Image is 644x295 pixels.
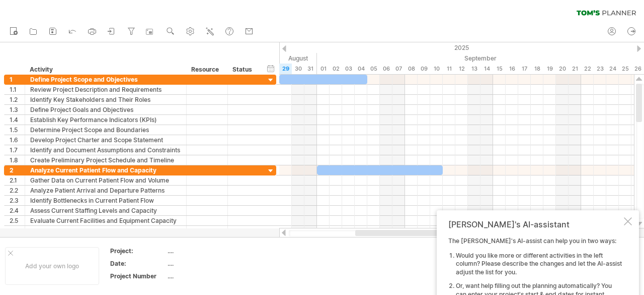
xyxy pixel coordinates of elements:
div: .... [168,272,252,280]
div: 1.4 [10,115,25,125]
div: Friday, 29 August 2025 [279,64,292,74]
div: Friday, 12 September 2025 [455,64,468,74]
div: Project Number [110,272,166,280]
div: Sunday, 31 August 2025 [304,64,317,74]
div: 1.6 [10,135,25,145]
div: Analyze Patient Arrival and Departure Patterns [30,186,181,195]
div: Thursday, 25 September 2025 [619,64,631,74]
div: Friday, 19 September 2025 [543,64,556,74]
div: Gather Data on Current Patient Flow and Volume [30,175,181,185]
div: Activity [30,65,181,75]
div: Saturday, 6 September 2025 [380,64,392,74]
div: Resource [191,65,222,75]
div: Thursday, 4 September 2025 [355,64,367,74]
div: 2.1 [10,175,25,185]
div: 2.3 [10,196,25,205]
div: Assess Current Staffing Levels and Capacity [30,206,181,215]
div: Wednesday, 17 September 2025 [518,64,531,74]
div: Thursday, 18 September 2025 [531,64,543,74]
div: Saturday, 30 August 2025 [292,64,304,74]
div: Saturday, 13 September 2025 [468,64,480,74]
div: Add your own logo [5,247,99,285]
div: [PERSON_NAME]'s AI-assistant [448,219,622,229]
div: 1.8 [10,155,25,165]
div: Identify Key Stakeholders and Their Roles [30,95,181,104]
div: .... [168,247,252,255]
div: Determine Project Scope and Boundaries [30,125,181,135]
div: Create Preliminary Project Schedule and Timeline [30,155,181,165]
div: Wednesday, 24 September 2025 [606,64,619,74]
div: Status [232,65,255,75]
div: .... [168,259,252,268]
div: Wednesday, 3 September 2025 [342,64,355,74]
div: Tuesday, 9 September 2025 [418,64,430,74]
div: Analyze Current Patient Flow and Capacity [30,165,181,175]
div: 2.2 [10,186,25,195]
div: Project: [110,247,166,255]
div: Tuesday, 23 September 2025 [594,64,606,74]
div: Monday, 1 September 2025 [317,64,330,74]
div: Monday, 15 September 2025 [493,64,506,74]
div: 1.7 [10,145,25,155]
div: Tuesday, 2 September 2025 [330,64,342,74]
div: 2.5 [10,216,25,225]
div: 1 [10,75,25,84]
div: Identify Bottlenecks in Current Patient Flow [30,196,181,205]
div: Evaluate Current Facilities and Equipment Capacity [30,216,181,225]
div: Wednesday, 10 September 2025 [430,64,443,74]
div: Develop Project Charter and Scope Statement [30,135,181,145]
div: Thursday, 11 September 2025 [443,64,455,74]
div: Tuesday, 16 September 2025 [506,64,518,74]
div: Establish Key Performance Indicators (KPIs) [30,115,181,125]
div: Sunday, 7 September 2025 [392,64,405,74]
div: Define Project Scope and Objectives [30,75,181,84]
div: 2.6 [10,226,25,235]
div: Identify and Document Assumptions and Constraints [30,145,181,155]
div: 2 [10,165,25,175]
div: 1.1 [10,85,25,94]
div: Monday, 8 September 2025 [405,64,418,74]
div: Monday, 22 September 2025 [581,64,594,74]
div: Friday, 26 September 2025 [631,64,644,74]
div: Review Project Description and Requirements [30,85,181,94]
div: Friday, 5 September 2025 [367,64,380,74]
div: 1.3 [10,105,25,114]
div: Date: [110,259,166,268]
div: Define Project Goals and Objectives [30,105,181,114]
div: 2.4 [10,206,25,215]
li: Would you like more or different activities in the left column? Please describe the changes and l... [456,252,622,277]
div: Map Current Patient Journey and Experience [30,226,181,235]
div: 1.2 [10,95,25,104]
div: 1.5 [10,125,25,135]
div: Sunday, 21 September 2025 [569,64,581,74]
div: Sunday, 14 September 2025 [480,64,493,74]
div: Saturday, 20 September 2025 [556,64,569,74]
